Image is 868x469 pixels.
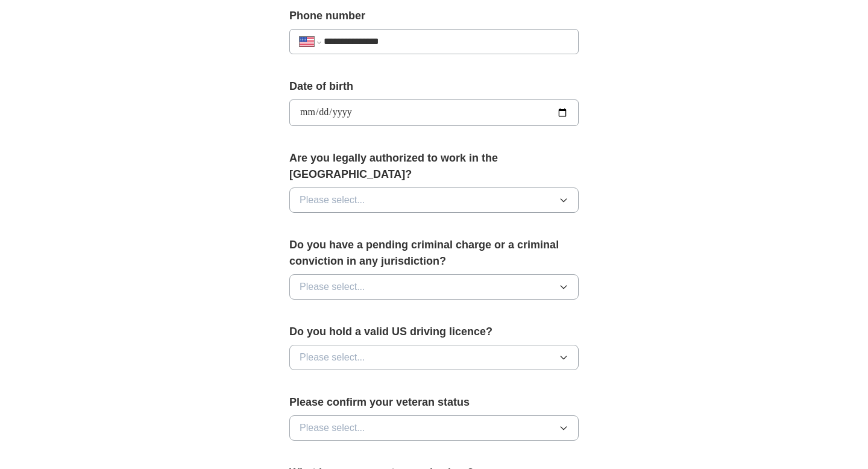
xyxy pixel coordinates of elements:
[289,324,579,340] label: Do you hold a valid US driving licence?
[289,415,579,441] button: Please select...
[300,350,365,365] span: Please select...
[289,394,579,411] label: Please confirm your veteran status
[300,193,365,207] span: Please select...
[300,421,365,435] span: Please select...
[300,280,365,294] span: Please select...
[289,345,579,370] button: Please select...
[289,150,579,183] label: Are you legally authorized to work in the [GEOGRAPHIC_DATA]?
[289,187,579,213] button: Please select...
[289,8,579,24] label: Phone number
[289,78,579,95] label: Date of birth
[289,274,579,300] button: Please select...
[289,237,579,269] label: Do you have a pending criminal charge or a criminal conviction in any jurisdiction?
